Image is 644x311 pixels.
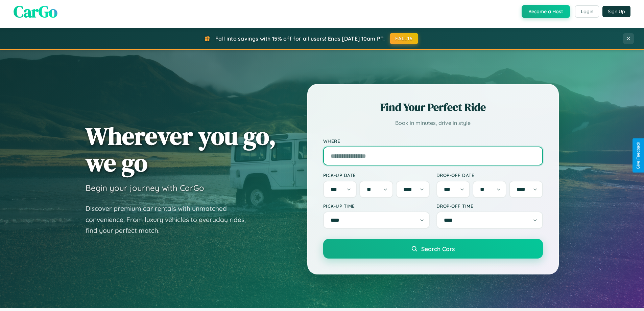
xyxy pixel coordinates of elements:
label: Drop-off Date [436,172,543,178]
label: Pick-up Time [323,203,430,209]
span: Fall into savings with 15% off for all users! Ends [DATE] 10am PT. [215,35,385,42]
span: Search Cars [421,245,455,252]
button: Login [575,5,599,18]
label: Drop-off Time [436,203,543,209]
button: Become a Host [522,5,570,18]
label: Pick-up Date [323,172,430,178]
p: Book in minutes, drive in style [323,118,543,128]
button: FALL15 [390,33,418,44]
p: Discover premium car rentals with unmatched convenience. From luxury vehicles to everyday rides, ... [86,203,255,236]
h1: Wherever you go, we go [86,123,276,176]
h3: Begin your journey with CarGo [86,183,204,193]
div: Give Feedback [636,142,641,169]
button: Sign Up [602,6,630,17]
h2: Find Your Perfect Ride [323,100,543,115]
label: Where [323,138,543,144]
span: CarGo [14,0,57,23]
button: Search Cars [323,239,543,259]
